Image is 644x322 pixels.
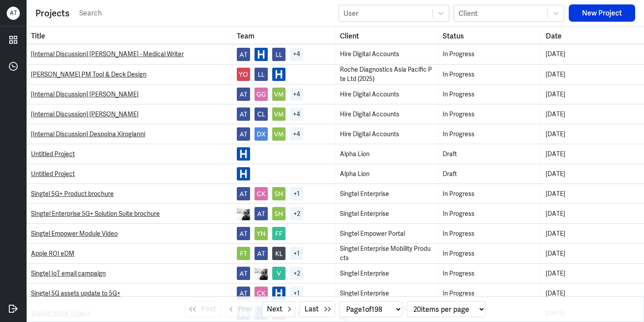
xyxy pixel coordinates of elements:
div: Singtel Enterprise [340,209,434,218]
td: Team [232,204,335,223]
div: Singtel Enterprise [340,289,434,298]
img: avatar.jpg [272,227,285,240]
td: Client [335,124,439,144]
a: [Internal Discussion] [PERSON_NAME] - Medical Writer [31,50,184,58]
div: Hire Digital Accounts [340,50,434,59]
div: + 4 [290,127,303,141]
td: Title [27,144,232,164]
td: Status [438,104,541,124]
div: + 4 [290,107,303,121]
img: avatar.jpg [255,127,268,141]
div: [DATE] [546,189,640,199]
button: First [185,301,221,317]
div: In Progress [443,50,536,59]
td: Status [438,84,541,104]
div: In Progress [443,70,536,79]
td: Title [27,44,232,64]
button: Prev [225,301,258,317]
td: Team [232,284,335,303]
div: In Progress [443,229,536,238]
img: avatar.jpg [272,207,285,220]
div: In Progress [443,189,536,199]
div: + 2 [290,207,303,220]
div: [DATE] [546,169,640,179]
td: Status [438,244,541,263]
span: Last [305,304,319,314]
img: avatar.jpg [255,287,268,300]
th: Toggle SortBy [438,27,541,44]
img: avatar.jpg [237,227,250,240]
td: Team [232,264,335,283]
img: favicon-256x256.jpg [237,147,250,161]
td: Status [438,284,541,303]
img: avatar.jpg [237,48,250,61]
td: Status [438,124,541,144]
div: + 1 [290,247,303,260]
img: avatar.jpg [272,127,285,141]
div: Hire Digital Accounts [340,90,434,99]
th: Toggle SortBy [232,27,335,44]
td: Client [335,244,439,263]
td: Title [27,65,232,84]
div: In Progress [443,269,536,278]
img: favicon-256x256.jpg [272,287,285,300]
td: Status [438,144,541,164]
img: favicon-256x256.jpg [272,68,285,81]
div: [DATE] [546,130,640,139]
img: avatar.jpg [272,247,285,260]
td: Client [335,284,439,303]
td: Title [27,84,232,104]
img: avatar.jpg [255,247,268,260]
div: + 1 [290,187,303,200]
img: avatar.jpg [255,227,268,240]
td: Title [27,244,232,263]
a: Singtel Empower Module Video [31,230,118,238]
td: Team [232,244,335,263]
img: favicon-256x256.jpg [237,167,250,180]
td: Team [232,164,335,184]
td: Client [335,65,439,84]
td: Team [232,144,335,164]
td: Client [335,184,439,203]
td: Status [438,184,541,203]
td: Team [232,44,335,64]
th: Toggle SortBy [27,27,232,44]
td: Client [335,84,439,104]
div: Singtel Empower Portal [340,229,434,238]
a: Untitled Project [31,170,75,178]
a: Singtel 5G+ Product brochure [31,190,114,198]
td: Team [232,184,335,203]
span: First [201,304,216,314]
td: Status [438,204,541,223]
div: [DATE] [546,90,640,99]
a: Untitled Project [31,150,75,158]
img: avatar.jpg [237,107,250,121]
td: Client [335,164,439,184]
img: avatar.jpg [255,68,268,81]
div: In Progress [443,90,536,99]
td: Client [335,104,439,124]
td: Client [335,44,439,64]
div: Projects [35,7,69,20]
div: In Progress [443,130,536,139]
td: Title [27,284,232,303]
img: avatar.jpg [237,187,250,200]
span: Prev [238,304,253,314]
a: Singtel 5G assets update to 5G+ [31,289,120,297]
td: Title [27,124,232,144]
div: Singtel Enterprise [340,189,434,199]
div: [DATE] [546,110,640,119]
td: Team [232,224,335,243]
div: A T [7,7,20,20]
td: Team [232,104,335,124]
img: avatar.jpg [255,187,268,200]
img: avatar.jpg [272,267,285,280]
td: Title [27,204,232,223]
a: [Internal Discussion] [PERSON_NAME] [31,90,139,98]
a: Singtel IoT email campaign [31,269,106,277]
img: avatar.jpg [237,247,250,260]
img: avatar.jpg [272,88,285,101]
td: Client [335,144,439,164]
img: avatar.jpg [255,207,268,220]
div: In Progress [443,289,536,298]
